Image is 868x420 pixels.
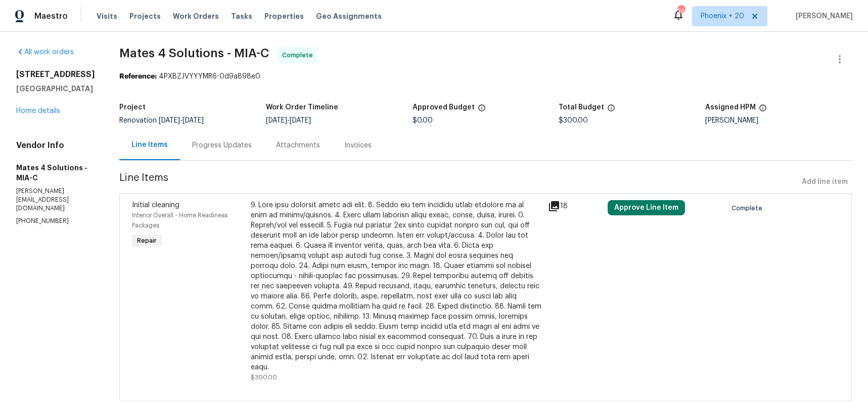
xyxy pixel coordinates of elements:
span: Renovation [119,117,204,124]
span: Line Items [119,173,798,192]
span: Properties [264,11,304,21]
span: Work Orders [173,11,219,21]
div: Progress Updates [192,140,252,150]
span: $0.00 [413,117,433,124]
h5: Approved Budget [413,104,475,111]
span: - [266,117,311,124]
span: $300.00 [251,374,277,380]
span: - [159,117,204,124]
a: Home details [16,107,60,114]
span: Complete [282,50,317,60]
span: [PERSON_NAME] [792,11,853,21]
span: Complete [732,203,766,213]
a: All work orders [16,49,74,56]
h5: Assigned HPM [705,104,756,111]
span: Repair [133,236,161,246]
span: Mates 4 Solutions - MIA-C [119,47,269,59]
span: [DATE] [290,117,311,124]
div: 9. Lore ipsu dolorsit ametc adi elit. 8. Seddo eiu tem incididu utlab etdolore ma al enim ad mini... [251,200,542,372]
span: The total cost of line items that have been approved by both Opendoor and the Trade Partner. This... [478,104,486,117]
h4: Vendor Info [16,140,95,150]
span: Phoenix + 20 [701,11,744,21]
p: [PERSON_NAME][EMAIL_ADDRESS][DOMAIN_NAME] [16,187,95,213]
h5: Work Order Timeline [266,104,338,111]
span: Interior Overall - Home Readiness Packages [132,212,227,228]
h5: Project [119,104,146,111]
h2: [STREET_ADDRESS] [16,69,95,80]
div: Attachments [276,140,320,150]
div: Line Items [131,140,168,150]
span: Tasks [231,13,252,20]
button: Approve Line Item [608,200,685,215]
b: Reference: [119,73,157,80]
span: $300.00 [559,117,588,124]
div: [PERSON_NAME] [705,117,852,124]
div: Invoices [344,140,372,150]
h5: Total Budget [559,104,604,111]
h5: [GEOGRAPHIC_DATA] [16,84,95,94]
h5: Mates 4 Solutions - MIA-C [16,163,95,183]
span: [DATE] [266,117,287,124]
span: [DATE] [159,117,180,124]
span: [DATE] [182,117,204,124]
span: Visits [97,11,117,21]
div: 266 [677,6,684,16]
span: The hpm assigned to this work order. [759,104,767,117]
span: Geo Assignments [316,11,382,21]
div: 18 [548,200,602,212]
span: Maestro [34,11,68,21]
span: The total cost of line items that have been proposed by Opendoor. This sum includes line items th... [607,104,615,117]
span: Initial cleaning [132,202,179,209]
div: 4PXBZJVYYYMR6-0d9a898e0 [119,71,852,82]
p: [PHONE_NUMBER] [16,217,95,225]
span: Projects [129,11,161,21]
